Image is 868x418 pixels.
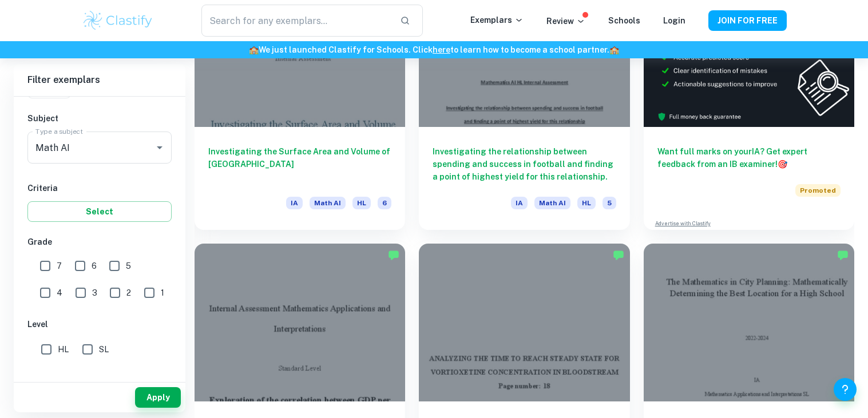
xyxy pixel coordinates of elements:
[249,45,259,54] span: 🏫
[655,220,711,228] a: Advertise with Clastify
[378,197,391,209] span: 6
[152,140,168,156] button: Open
[470,14,524,26] p: Exemplars
[310,197,346,209] span: Math AI
[35,126,83,136] label: Type a subject
[613,249,624,261] img: Marked
[161,286,164,299] span: 1
[208,145,391,183] h6: Investigating the Surface Area and Volume of [GEOGRAPHIC_DATA]
[286,197,303,209] span: IA
[27,182,172,194] h6: Criteria
[388,249,399,261] img: Marked
[708,10,787,31] button: JOIN FOR FREE
[99,343,109,356] span: SL
[58,343,69,356] span: HL
[27,318,172,331] h6: Level
[27,375,172,387] h6: Session
[433,145,616,183] h6: Investigating the relationship between spending and success in football and finding a point of hi...
[14,64,185,96] h6: Filter exemplars
[201,5,390,37] input: Search for any exemplars...
[609,45,619,54] span: 🏫
[577,197,596,209] span: HL
[2,43,866,56] h6: We just launched Clastify for Schools. Click to learn how to become a school partner.
[82,9,154,32] img: Clastify logo
[57,260,62,272] span: 7
[663,16,685,25] a: Login
[657,145,841,170] h6: Want full marks on your IA ? Get expert feedback from an IB examiner!
[837,249,849,261] img: Marked
[92,286,97,299] span: 3
[603,197,616,209] span: 5
[778,160,787,169] span: 🎯
[834,378,857,401] button: Help and Feedback
[57,286,62,299] span: 4
[795,184,841,197] span: Promoted
[608,16,640,25] a: Schools
[433,45,450,54] a: here
[352,197,371,209] span: HL
[27,201,172,222] button: Select
[126,286,131,299] span: 2
[27,236,172,248] h6: Grade
[92,260,97,272] span: 6
[546,15,585,27] p: Review
[534,197,570,209] span: Math AI
[135,387,181,408] button: Apply
[511,197,528,209] span: IA
[27,112,172,125] h6: Subject
[126,260,131,272] span: 5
